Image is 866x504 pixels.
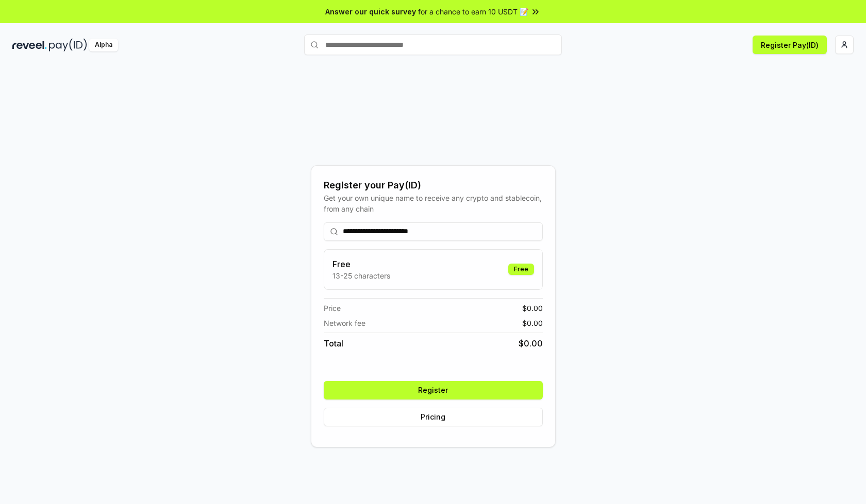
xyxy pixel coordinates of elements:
span: Total [324,337,343,350]
span: Answer our quick survey [325,6,416,17]
div: Alpha [89,39,118,51]
p: 13-25 characters [332,270,390,281]
button: Register Pay(ID) [753,36,827,54]
span: $ 0.00 [522,303,543,314]
div: Register your Pay(ID) [324,178,543,193]
button: Register [324,381,543,399]
span: Price [324,303,341,314]
button: Pricing [324,408,543,426]
span: Network fee [324,318,365,328]
div: Free [508,264,534,275]
img: reveel_dark [12,39,47,51]
div: Get your own unique name to receive any crypto and stablecoin, from any chain [324,193,543,214]
img: pay_id [49,39,87,51]
span: for a chance to earn 10 USDT 📝 [418,6,528,17]
h3: Free [332,258,390,270]
span: $ 0.00 [519,337,543,350]
span: $ 0.00 [522,318,543,328]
